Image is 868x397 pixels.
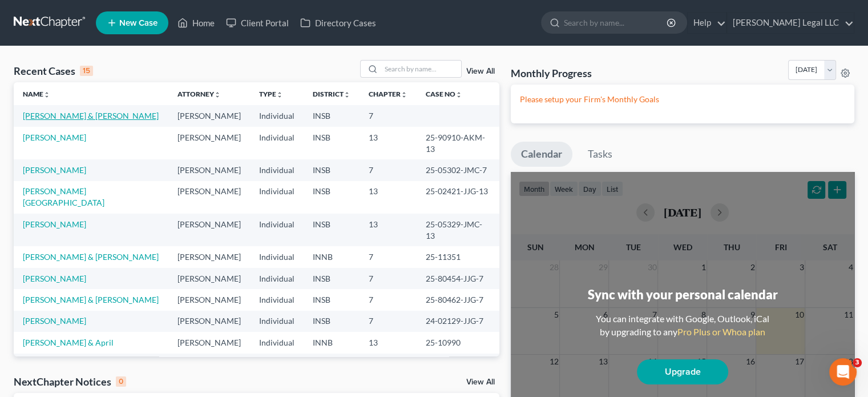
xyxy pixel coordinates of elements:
td: Individual [250,105,304,126]
div: You can integrate with Google, Outlook, iCal by upgrading to any [591,312,774,339]
a: Case Nounfold_more [426,90,462,98]
td: 13 [360,127,417,159]
div: 0 [116,376,126,387]
span: New Case [119,19,158,27]
td: 25-05329-JMC-13 [417,214,499,246]
a: [PERSON_NAME] [23,316,86,326]
td: 25-90910-AKM-13 [417,127,499,159]
a: Nameunfold_more [23,90,50,98]
a: Chapterunfold_more [369,90,407,98]
a: [PERSON_NAME] Legal LLC [727,13,854,33]
a: Typeunfold_more [259,90,283,98]
td: INSB [304,268,360,289]
i: unfold_more [214,91,221,98]
td: Individual [250,214,304,246]
td: INNB [304,332,360,353]
td: 7 [360,311,417,332]
td: INNB [304,354,360,375]
td: INSB [304,289,360,310]
td: Individual [250,246,304,267]
td: 7 [360,289,417,310]
td: INSB [304,105,360,126]
a: [PERSON_NAME] [23,133,86,142]
td: 24-02129-JJG-7 [417,311,499,332]
a: Directory Cases [294,13,382,33]
span: 3 [853,358,862,367]
td: 25-02421-JJG-13 [417,181,499,214]
td: [PERSON_NAME] [168,354,250,375]
a: [PERSON_NAME][GEOGRAPHIC_DATA] [23,186,104,207]
td: [PERSON_NAME] [168,289,250,310]
a: Help [688,13,726,33]
h3: Monthly Progress [511,66,592,80]
td: 7 [360,159,417,181]
a: [PERSON_NAME] [23,219,86,229]
i: unfold_more [43,91,50,98]
input: Search by name... [381,61,461,77]
a: [PERSON_NAME] [23,274,86,283]
td: 25-05302-JMC-7 [417,159,499,181]
a: Attorneyunfold_more [177,90,221,98]
td: [PERSON_NAME] [168,311,250,332]
td: 25-10990 [417,332,499,353]
input: Search by name... [564,12,668,33]
a: Districtunfold_more [313,90,350,98]
i: unfold_more [344,91,350,98]
td: Individual [250,127,304,159]
td: 7 [360,246,417,267]
a: View All [466,378,495,386]
a: Upgrade [637,359,728,384]
p: Please setup your Firm's Monthly Goals [520,94,845,105]
td: [PERSON_NAME] [168,268,250,289]
td: [PERSON_NAME] [168,332,250,353]
td: 13 [360,354,417,375]
td: 25-80454-JJG-7 [417,268,499,289]
td: [PERSON_NAME] [168,105,250,126]
td: Individual [250,159,304,181]
td: [PERSON_NAME] [168,214,250,246]
a: [PERSON_NAME] & [PERSON_NAME] [23,295,159,304]
td: INSB [304,127,360,159]
i: unfold_more [401,91,407,98]
a: Pro Plus or Whoa plan [677,326,765,337]
div: NextChapter Notices [14,375,126,388]
td: INSB [304,311,360,332]
a: [PERSON_NAME] [23,165,86,175]
td: Individual [250,268,304,289]
td: Individual [250,289,304,310]
iframe: Intercom live chat [829,358,857,386]
a: View All [466,67,495,75]
td: 13 [360,181,417,214]
td: Individual [250,332,304,353]
td: INNB [304,246,360,267]
td: 13 [360,214,417,246]
a: [PERSON_NAME] & April [23,338,114,347]
td: 7 [360,105,417,126]
td: 25-31420 [417,354,499,375]
td: Individual [250,311,304,332]
div: 15 [80,66,93,76]
div: Sync with your personal calendar [587,286,777,303]
td: [PERSON_NAME] [168,181,250,214]
td: [PERSON_NAME] [168,127,250,159]
td: INSB [304,181,360,214]
a: Calendar [511,142,572,167]
a: Home [172,13,220,33]
td: INSB [304,214,360,246]
td: 25-80462-JJG-7 [417,289,499,310]
td: [PERSON_NAME] [168,246,250,267]
i: unfold_more [455,91,462,98]
td: [PERSON_NAME] [168,159,250,181]
td: 7 [360,268,417,289]
a: Tasks [578,142,623,167]
a: [PERSON_NAME] & [PERSON_NAME] [23,111,159,121]
td: Individual [250,181,304,214]
td: Individual [250,354,304,375]
i: unfold_more [276,91,283,98]
div: Recent Cases [14,64,93,78]
a: Client Portal [220,13,294,33]
td: 25-11351 [417,246,499,267]
td: 13 [360,332,417,353]
td: INSB [304,159,360,181]
a: [PERSON_NAME] & [PERSON_NAME] [23,252,159,262]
